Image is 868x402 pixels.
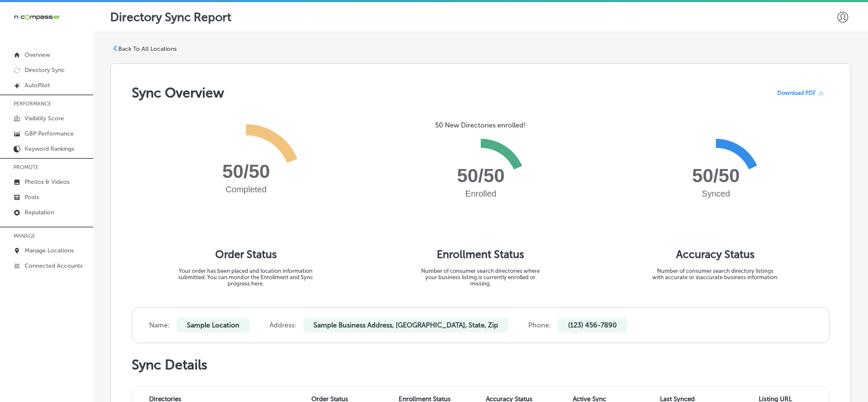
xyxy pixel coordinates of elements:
[676,248,754,261] h1: Accuracy Status
[110,10,231,24] p: Directory Sync Report
[25,194,39,201] p: Posts
[149,321,170,329] label: Name:
[118,45,177,53] p: Back To All Locations
[25,67,65,74] p: Directory Sync
[25,209,54,216] p: Reputation
[269,321,297,329] label: Address:
[25,82,50,89] p: AutoPilot
[528,321,551,329] label: Phone:
[25,178,69,186] p: Photos & Videos
[25,262,83,269] p: Connected Accounts
[25,247,74,254] p: Manage Locations
[132,85,224,101] h1: Sync Overview
[25,130,74,137] p: GBP Performance
[112,45,177,53] a: Back To All Locations
[558,318,627,333] p: (123) 456-7890
[14,13,60,21] img: 660ab0bf-5cc7-4cb8-ba1c-48b5ae0f18e60NCTV_CLogo_TV_Black_-500x88.png
[177,318,250,333] p: Sample Location
[25,145,74,152] p: Keyword Rankings
[172,268,320,287] p: Your order has been placed and location information submitted. You can monitor the Enrollment and...
[435,121,526,129] p: 50 New Directories enrolled!
[132,357,829,373] h1: Sync Details
[777,90,816,96] span: Download PDF
[25,115,64,122] p: Visibility Score
[215,248,277,261] h1: Order Status
[417,268,544,287] p: Number of consumer search directories where your business listing is currently enrolled or missing.
[303,318,508,333] p: Sample Business Address, [GEOGRAPHIC_DATA], State, Zip
[437,248,524,261] h1: Enrollment Status
[25,51,50,58] p: Overview
[652,268,779,280] p: Number of consumer search directory listings with accurate or inaccurate business information.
